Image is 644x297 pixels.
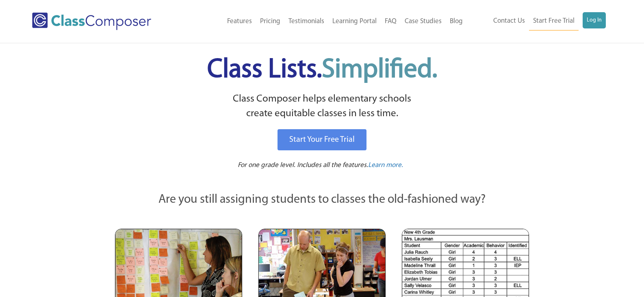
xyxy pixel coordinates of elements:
[207,57,437,83] span: Class Lists.
[467,12,606,30] nav: Header Menu
[446,13,467,30] a: Blog
[401,13,446,30] a: Case Studies
[284,13,328,30] a: Testimonials
[529,12,579,30] a: Start Free Trial
[114,92,531,121] p: Class Composer helps elementary schools create equitable classes in less time.
[489,12,529,30] a: Contact Us
[289,136,355,144] span: Start Your Free Trial
[183,13,467,30] nav: Header Menu
[115,191,529,209] p: Are you still assigning students to classes the old-fashioned way?
[32,13,151,30] img: Class Composer
[583,12,606,28] a: Log In
[381,13,401,30] a: FAQ
[368,160,403,171] a: Learn more.
[278,129,366,150] a: Start Your Free Trial
[223,13,256,30] a: Features
[328,13,381,30] a: Learning Portal
[368,162,403,169] span: Learn more.
[238,162,368,169] span: For one grade level. Includes all the features.
[322,57,437,83] span: Simplified.
[256,13,284,30] a: Pricing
